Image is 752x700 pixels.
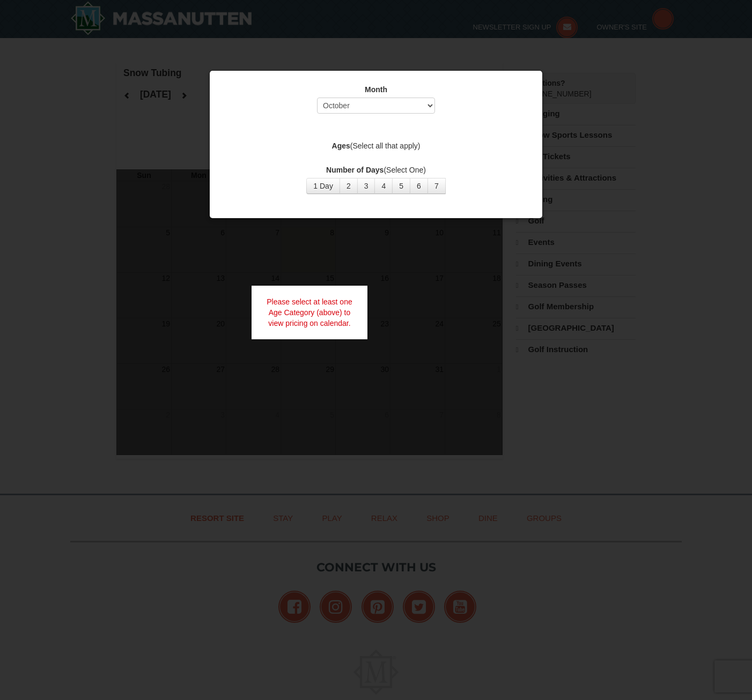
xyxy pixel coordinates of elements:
[392,178,410,194] button: 5
[223,165,529,175] label: (Select One)
[410,178,428,194] button: 6
[326,166,384,174] strong: Number of Days
[427,178,446,194] button: 7
[252,286,367,339] div: Please select at least one Age Category (above) to view pricing on calendar.
[374,178,393,194] button: 4
[306,178,340,194] button: 1 Day
[340,178,358,194] button: 2
[332,142,350,150] strong: Ages
[223,140,529,151] label: (Select all that apply)
[357,178,375,194] button: 3
[365,85,387,94] strong: Month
